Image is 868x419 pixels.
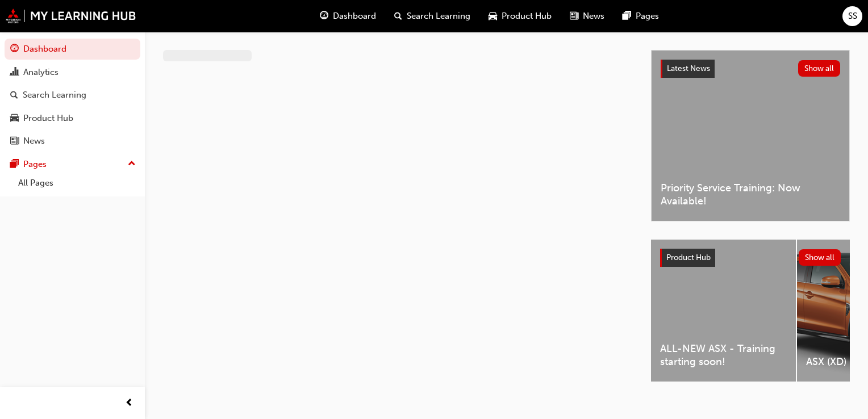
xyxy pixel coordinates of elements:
[570,9,578,23] span: news-icon
[23,66,59,79] div: Analytics
[651,240,796,382] a: ALL-NEW ASX - Training starting soon!
[583,10,604,23] span: News
[614,5,668,28] a: pages-iconPages
[5,39,140,60] a: Dashboard
[798,60,841,77] button: Show all
[651,50,850,221] a: Latest NewsShow allPriority Service Training: Now Available!
[10,136,19,146] span: news-icon
[394,9,402,23] span: search-icon
[10,90,18,100] span: search-icon
[661,182,840,207] span: Priority Service Training: Now Available!
[5,85,140,106] a: Search Learning
[666,253,711,262] span: Product Hub
[320,9,328,23] span: guage-icon
[23,112,73,125] div: Product Hub
[502,10,552,23] span: Product Hub
[636,10,659,23] span: Pages
[10,160,19,170] span: pages-icon
[660,342,787,368] span: ALL-NEW ASX - Training starting soon!
[10,68,19,78] span: chart-icon
[407,10,470,23] span: Search Learning
[10,44,19,55] span: guage-icon
[667,64,710,73] span: Latest News
[6,9,136,23] img: mmal
[661,60,840,78] a: Latest NewsShow all
[128,157,136,171] span: up-icon
[5,131,140,152] a: News
[479,5,561,28] a: car-iconProduct Hub
[125,396,133,410] span: prev-icon
[385,5,479,28] a: search-iconSearch Learning
[623,9,631,23] span: pages-icon
[5,36,140,154] button: DashboardAnalyticsSearch LearningProduct HubNews
[5,108,140,129] a: Product Hub
[23,89,86,102] div: Search Learning
[14,174,140,192] a: All Pages
[23,135,45,148] div: News
[489,9,497,23] span: car-icon
[842,6,862,26] button: SS
[5,154,140,175] button: Pages
[10,114,19,124] span: car-icon
[799,249,841,266] button: Show all
[848,10,857,23] span: SS
[5,62,140,83] a: Analytics
[333,10,376,23] span: Dashboard
[23,158,47,171] div: Pages
[660,249,841,267] a: Product HubShow all
[561,5,614,28] a: news-iconNews
[311,5,385,28] a: guage-iconDashboard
